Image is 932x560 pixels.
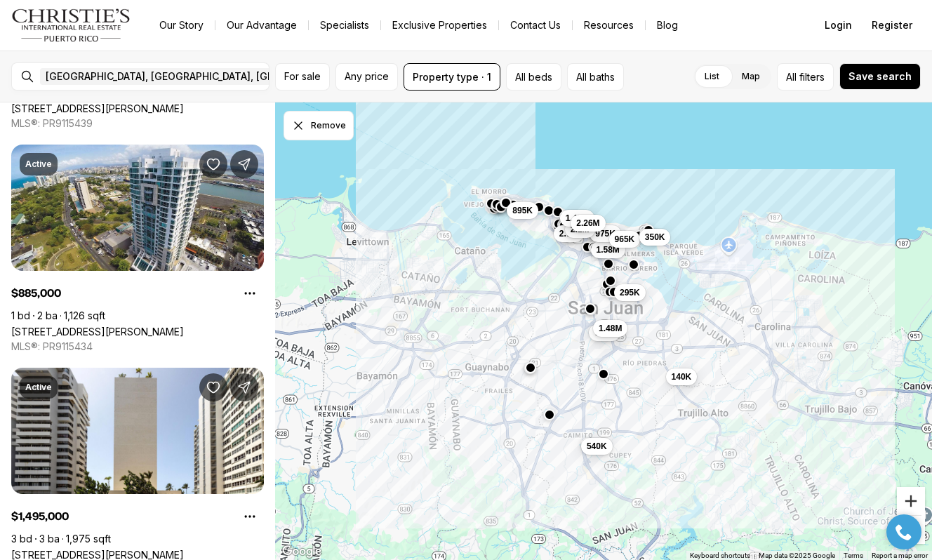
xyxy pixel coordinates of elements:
[693,64,731,89] label: List
[199,150,227,178] button: Save Property: 404 AVE DE LA CONSTITUCION #2008
[335,63,398,91] button: Any price
[639,229,671,246] button: 350K
[46,71,356,82] span: [GEOGRAPHIC_DATA], [GEOGRAPHIC_DATA], [GEOGRAPHIC_DATA]
[571,215,605,232] button: 2.26M
[236,502,264,531] button: Property options
[777,63,834,91] button: Allfilters
[559,228,578,239] span: 2.7M
[25,382,52,393] p: Active
[599,322,622,333] span: 1.48M
[839,63,921,90] button: Save search
[816,11,860,39] button: Login
[381,15,498,35] a: Exclusive Properties
[571,223,590,234] span: 2.1M
[275,63,330,91] button: For sale
[825,20,852,31] span: Login
[844,552,863,559] a: Terms
[25,159,52,170] p: Active
[11,102,184,114] a: 103 DE DIEGO AVENUE #1706, SAN JUAN PR, 00911
[872,20,912,31] span: Register
[512,205,533,216] span: 895K
[284,111,354,140] button: Dismiss drawing
[560,210,594,227] button: 1.45M
[507,202,538,219] button: 895K
[614,284,646,301] button: 295K
[284,71,321,82] span: For sale
[576,218,599,229] span: 2.26M
[309,15,380,35] a: Specialists
[799,69,825,84] span: filters
[581,438,613,455] button: 540K
[148,15,215,35] a: Our Story
[786,69,797,84] span: All
[11,326,184,338] a: 404 AVE DE LA CONSTITUCION #2008, SAN JUAN PR, 00901
[236,279,264,307] button: Property options
[566,213,589,224] span: 1.45M
[11,8,131,42] img: logo
[506,63,561,91] button: All beds
[499,15,572,35] button: Contact Us
[863,11,921,39] button: Register
[215,15,308,35] a: Our Advantage
[573,15,645,35] a: Resources
[567,63,624,91] button: All baths
[590,225,621,242] button: 975K
[672,371,692,382] span: 140K
[666,368,698,385] button: 140K
[554,225,584,242] button: 2.7M
[872,552,928,559] a: Report a map error
[620,287,640,298] span: 295K
[565,220,595,237] button: 2.1M
[615,234,635,245] span: 965K
[594,327,615,338] span: 775K
[345,71,389,82] span: Any price
[593,319,627,336] button: 1.48M
[759,552,835,559] span: Map data ©2025 Google
[595,228,615,239] span: 975K
[897,487,925,515] button: Zoom in
[731,64,771,89] label: Map
[587,441,607,452] span: 540K
[230,373,258,401] button: Share Property
[404,63,500,91] button: Property type · 1
[646,15,689,35] a: Blog
[199,373,227,401] button: Save Property: 1501 ASHFORD AVENUE #9A
[609,231,641,248] button: 965K
[589,324,620,341] button: 775K
[645,232,665,243] span: 350K
[230,150,258,178] button: Share Property
[597,244,620,255] span: 1.58M
[591,241,625,258] button: 1.58M
[848,71,912,82] span: Save search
